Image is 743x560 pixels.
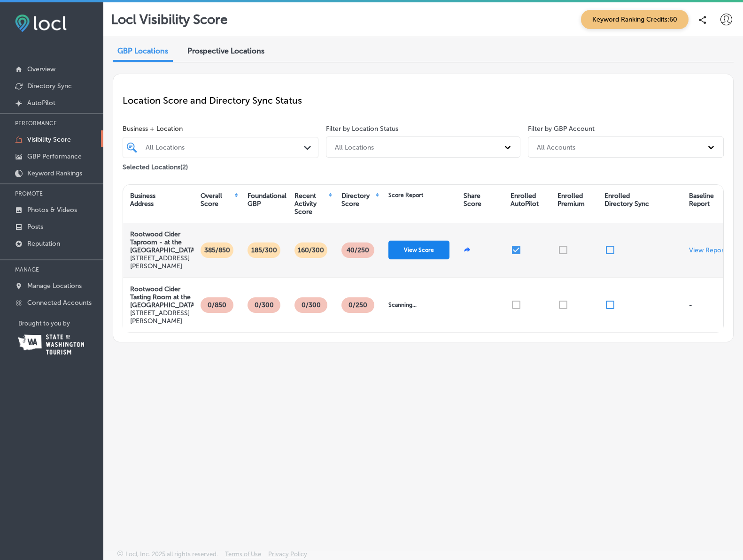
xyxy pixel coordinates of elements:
p: Locl, Inc. 2025 all rights reserved. [125,551,218,558]
p: Connected Accounts [27,299,92,307]
div: All Locations [146,144,305,151]
div: - [689,301,692,309]
div: All Accounts [537,143,575,151]
div: Recent Activity Score [294,192,328,216]
p: GBP Performance [27,152,82,160]
p: 185/300 [248,242,281,258]
p: Visibility Score [27,136,71,144]
span: Business + Location [123,125,318,133]
p: AutoPilot [27,99,55,107]
p: Overview [27,65,55,73]
div: Enrolled AutoPilot [511,192,539,208]
p: Selected Locations ( 2 ) [123,159,188,171]
p: Brought to you by [18,320,103,327]
label: Filter by Location Status [326,125,398,133]
p: Location Score and Directory Sync Status [123,95,724,106]
p: Photos & Videos [27,206,77,214]
p: 385/850 [201,242,234,258]
p: 0/300 [298,297,325,313]
label: Filter by GBP Account [528,125,595,133]
p: Locl Visibility Score [111,12,228,27]
div: Directory Score [341,192,375,208]
strong: Rootwood Cider Taproom - at the [GEOGRAPHIC_DATA] [130,230,197,254]
p: 40 /250 [343,242,373,258]
div: All Locations [335,143,374,151]
div: Share Score [464,192,481,208]
span: Prospective Locations [187,46,264,55]
div: Enrolled Directory Sync [604,192,649,208]
a: View Report [689,246,726,254]
div: Overall Score [201,192,233,208]
p: 0/300 [251,297,278,313]
p: 0 /250 [345,297,371,313]
p: [STREET_ADDRESS][PERSON_NAME] [130,254,197,270]
img: Washington Tourism [18,334,84,355]
p: [STREET_ADDRESS][PERSON_NAME] [130,309,197,325]
p: 160/300 [294,242,328,258]
span: Keyword Ranking Credits: 60 [581,10,689,29]
span: GBP Locations [117,46,168,55]
div: Scanning... [388,302,435,308]
div: Baseline Report [689,192,714,208]
strong: Rootwood Cider Tasting Room at the [GEOGRAPHIC_DATA] [130,285,197,309]
p: Reputation [27,240,60,248]
div: Score Report [388,192,423,198]
p: Directory Sync [27,82,72,90]
div: Foundational GBP [248,192,286,208]
p: Posts [27,223,43,231]
p: 0/850 [204,297,230,313]
img: fda3e92497d09a02dc62c9cd864e3231.png [15,15,67,32]
div: Enrolled Premium [557,192,585,208]
div: Business Address [130,192,155,208]
button: View Score [388,241,449,259]
p: Manage Locations [27,282,82,290]
p: Keyword Rankings [27,169,82,177]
